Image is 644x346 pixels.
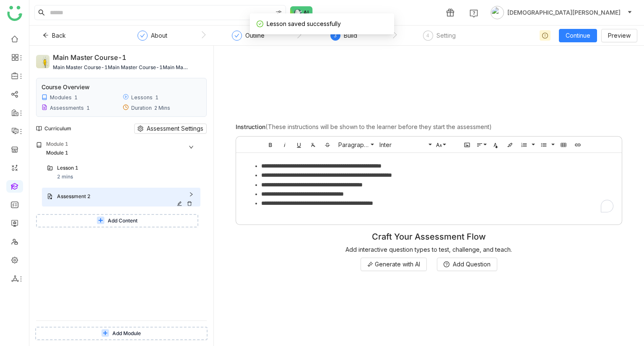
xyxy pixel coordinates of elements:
button: Back [36,29,73,42]
div: Course Overview [42,83,90,90]
div: 2 mins [57,173,73,181]
img: lms-folder.svg [47,165,53,171]
div: Build [344,31,357,41]
div: Module 1Module 1 [36,140,200,158]
button: Strikethrough (Ctrl+S) [321,138,334,151]
img: help.svg [470,9,478,18]
button: Align [475,138,488,151]
button: Bold (Ctrl+B) [264,138,277,151]
span: (These instructions will be shown to the learner before they start the assessment) [265,123,492,130]
div: 1 [155,94,158,101]
span: 4 [426,32,429,39]
div: Lessons [131,94,153,101]
button: Font Size [434,138,447,151]
button: Insert Image (Ctrl+P) [461,138,473,151]
img: avatar [491,6,504,19]
button: Underline (Ctrl+U) [293,138,305,151]
div: Craft Your Assessment Flow [221,232,637,242]
img: logo [7,6,22,21]
span: Add Content [108,217,138,225]
span: Generate with AI [375,260,420,269]
button: Ordered List [518,138,530,151]
div: 1 [86,105,90,111]
div: Outline [245,31,265,41]
span: Lesson saved successfully [267,20,341,27]
button: Continue [559,29,597,42]
span: Assessment Settings [147,124,203,133]
div: Assessment 2 [57,193,179,201]
span: 3 [334,32,337,39]
div: Setting [436,31,456,41]
button: Text Color [489,138,502,151]
img: search-type.svg [275,10,282,16]
span: Continue [566,31,590,40]
button: Add Question [437,258,497,271]
button: Background Color [504,138,516,151]
div: 3Build [330,31,357,46]
button: Inter [377,138,433,151]
div: Main Master Course-1 [53,52,190,63]
span: Add Question [453,260,491,269]
button: Insert Table [557,138,570,151]
div: 4Setting [423,31,456,46]
img: assessment.svg [47,194,53,199]
div: Instruction [229,121,499,133]
button: Paragraph Format [335,138,375,151]
div: Add interactive question types to test, challenge, and teach. [221,245,637,254]
button: Italic (Ctrl+I) [278,138,291,151]
div: Lesson 1 [57,164,179,172]
button: Preview [601,29,637,42]
div: 1 [74,94,78,101]
div: Curriculum [36,125,71,132]
span: Paragraph Format [337,141,370,148]
div: Module 1 [46,140,68,148]
div: Assessments [50,105,84,111]
div: Modules [50,94,72,101]
div: Module 1 [46,149,182,157]
span: [DEMOGRAPHIC_DATA][PERSON_NAME] [507,8,621,17]
button: Unordered List [538,138,550,151]
span: Inter [378,141,428,148]
button: [DEMOGRAPHIC_DATA][PERSON_NAME] [489,6,634,19]
div: 2 Mins [154,105,170,111]
button: Insert Link (Ctrl+K) [571,138,584,151]
button: Ordered List [529,138,536,151]
button: Unordered List [549,138,556,151]
div: Duration [131,105,152,111]
span: Preview [608,31,631,40]
div: Assessment 2 [42,188,200,207]
span: Back [52,31,66,40]
button: Generate with AI [361,258,427,271]
button: Add Content [36,214,198,227]
button: Clear Formatting [307,138,319,151]
img: ask-buddy-normal.svg [290,6,313,19]
button: Add Module [35,327,208,340]
span: Add Module [112,330,141,338]
div: To enrich screen reader interactions, please activate Accessibility in Grammarly extension settings [236,153,622,220]
div: About [138,31,167,46]
div: Main Master Course-1Main Master Course-1Main Master Course-1 [53,63,190,71]
div: About [151,31,167,41]
button: Assessment Settings [134,124,207,134]
div: Outline [232,31,265,46]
